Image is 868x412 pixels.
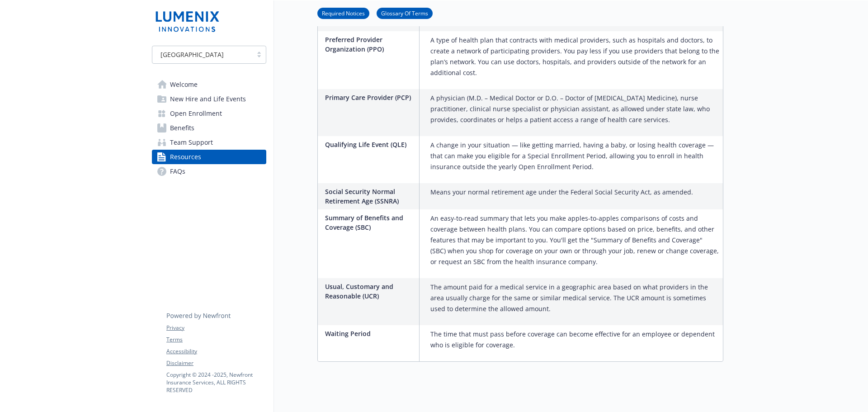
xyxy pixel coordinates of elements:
span: FAQs [170,164,185,179]
span: Open Enrollment [170,106,222,121]
a: New Hire and Life Events [152,92,266,106]
a: Terms [166,336,266,344]
p: A physician (M.D. – Medical Doctor or D.O. – Doctor of [MEDICAL_DATA] Medicine), nurse practition... [430,93,719,125]
p: Means your normal retirement age under the Federal Social Security Act, as amended. [430,187,693,198]
a: Open Enrollment [152,106,266,121]
p: An easy-to-read summary that lets you make apples-to-apples comparisons of costs and coverage bet... [430,213,719,267]
span: Resources [170,150,201,164]
p: Waiting Period [325,329,415,338]
a: Disclaimer [166,359,266,367]
span: Benefits [170,121,194,135]
a: FAQs [152,164,266,179]
p: Copyright © 2024 - 2025 , Newfront Insurance Services, ALL RIGHTS RESERVED [166,371,266,394]
p: Social Security Normal Retirement Age (SSNRA) [325,187,415,206]
p: Qualifying Life Event (QLE) [325,140,415,149]
a: Benefits [152,121,266,135]
a: Accessibility [166,347,266,355]
a: Glossary Of Terms [377,9,433,17]
span: [GEOGRAPHIC_DATA] [157,50,248,59]
p: The amount paid for a medical service in a geographic area based on what providers in the area us... [430,282,719,314]
p: The time that must pass before coverage can become effective for an employee or dependent who is ... [430,329,719,350]
a: Required Notices [317,9,369,17]
span: Team Support [170,135,213,150]
p: Preferred Provider Organization (PPO) [325,35,415,54]
a: Welcome [152,77,266,92]
p: Usual, Customary and Reasonable (UCR) [325,282,415,301]
span: Welcome [170,77,198,92]
a: Privacy [166,324,266,332]
p: A change in your situation — like getting married, having a baby, or losing health coverage — tha... [430,140,719,172]
a: Resources [152,150,266,164]
span: New Hire and Life Events [170,92,246,106]
p: A type of health plan that contracts with medical providers, such as hospitals and doctors, to cr... [430,35,719,78]
p: Summary of Benefits and Coverage (SBC) [325,213,415,232]
span: [GEOGRAPHIC_DATA] [160,50,224,59]
a: Team Support [152,135,266,150]
p: Primary Care Provider (PCP) [325,93,415,102]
